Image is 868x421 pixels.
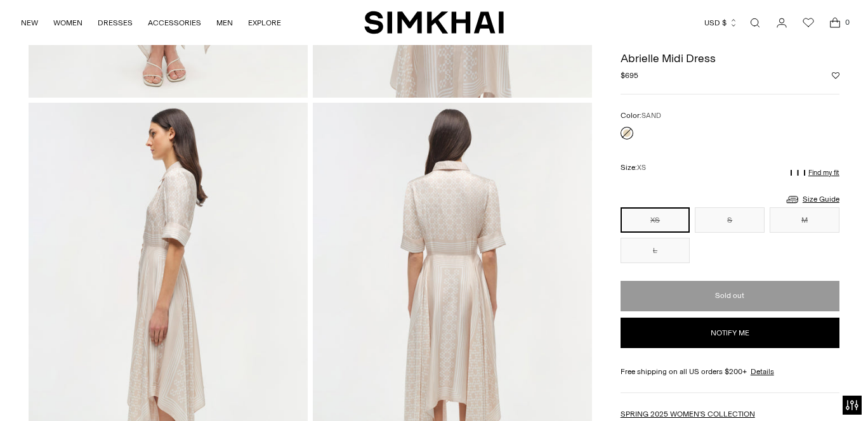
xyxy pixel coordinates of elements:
[695,207,765,233] button: S
[621,318,839,348] button: Notify me
[21,9,38,37] a: NEW
[751,366,774,377] a: Details
[742,10,768,36] a: Open search modal
[770,207,839,233] button: M
[216,9,233,37] a: MEN
[621,238,690,263] button: L
[769,10,794,36] a: Go to the account page
[841,16,853,28] span: 0
[621,53,839,64] h1: Abrielle Midi Dress
[796,10,821,36] a: Wishlist
[98,9,133,37] a: DRESSES
[621,162,646,174] label: Size:
[621,366,839,377] div: Free shipping on all US orders $200+
[248,9,281,37] a: EXPLORE
[53,9,82,37] a: WOMEN
[10,373,128,411] iframe: Sign Up via Text for Offers
[822,10,848,36] a: Open cart modal
[621,70,638,81] span: $695
[704,9,738,37] button: USD $
[621,207,690,233] button: XS
[621,410,755,418] a: SPRING 2025 WOMEN'S COLLECTION
[621,110,661,122] label: Color:
[641,112,661,120] span: SAND
[832,72,839,79] button: Add to Wishlist
[364,10,504,35] a: SIMKHAI
[148,9,201,37] a: ACCESSORIES
[637,164,646,172] span: XS
[785,191,839,207] a: Size Guide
